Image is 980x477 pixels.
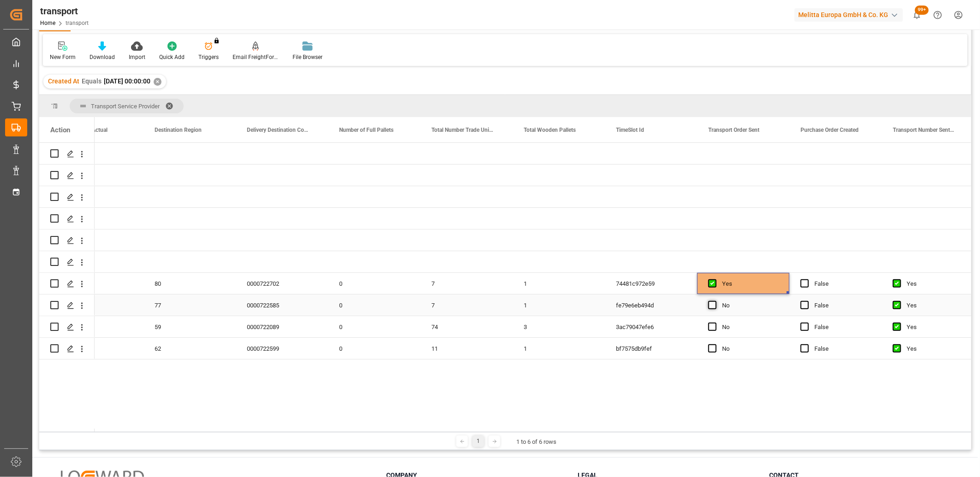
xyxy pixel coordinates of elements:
div: 0000722599 [236,338,328,359]
div: 1 [472,436,484,447]
div: 0 [328,316,420,337]
div: Press SPACE to select this row. [39,143,95,165]
span: Transport Service Provider [91,103,160,110]
span: Equals [82,77,102,85]
div: Press SPACE to select this row. [39,186,95,208]
span: Total Number Trade Units [431,127,493,133]
a: Home [40,20,55,26]
div: New Form [50,53,76,61]
span: Total Wooden Pallets [524,127,576,133]
div: Download [90,53,115,61]
div: 7 [420,294,513,316]
div: 0000722089 [236,316,328,337]
div: Press SPACE to select this row. [39,208,95,230]
div: 11 [420,338,513,359]
div: 74481c972e59 [605,273,697,294]
div: No [722,338,778,359]
div: 0 [328,294,420,316]
div: Press SPACE to select this row. [39,251,95,273]
span: Delivery Destination Code [247,127,309,133]
div: Yes [907,273,963,294]
span: Number of Full Pallets [339,127,394,133]
div: Press SPACE to select this row. [39,316,95,338]
span: Transport Order Sent [708,127,759,133]
span: 99+ [915,6,929,15]
div: 77 [143,294,236,316]
div: 0 [328,338,420,359]
div: Press SPACE to select this row. [39,165,95,186]
span: TimeSlot Id [616,127,644,133]
div: Press SPACE to select this row. [39,230,95,251]
div: 1 [513,294,605,316]
div: Press SPACE to select this row. [39,273,95,294]
div: 3ac79047efe6 [605,316,697,337]
div: transport [40,4,89,18]
div: Melitta Europa GmbH & Co. KG [795,8,903,22]
div: bf7575db9fef [605,338,697,359]
button: Help Center [927,5,948,25]
div: Quick Add [159,53,185,61]
div: fe79e6eb494d [605,294,697,316]
div: 7 [420,273,513,294]
div: 1 to 6 of 6 rows [516,437,556,447]
div: ✕ [154,78,161,86]
div: False [814,295,871,316]
span: Destination Region [155,127,202,133]
div: File Browser [293,53,323,61]
div: Yes [907,338,963,359]
button: Melitta Europa GmbH & Co. KG [795,6,907,24]
div: 80 [143,273,236,294]
div: 59 [143,316,236,337]
div: 0000722585 [236,294,328,316]
button: show 100 new notifications [907,5,927,25]
span: Purchase Order Created [801,127,859,133]
div: Action [50,126,70,134]
div: 0 [328,273,420,294]
div: 62 [143,338,236,359]
div: Press SPACE to select this row. [39,338,95,359]
span: [DATE] 00:00:00 [104,77,150,85]
span: Transport Number Sent SAP [893,127,955,133]
div: 3 [513,316,605,337]
div: Yes [722,273,778,294]
div: No [722,317,778,338]
div: False [814,273,871,294]
div: False [814,317,871,338]
div: 74 [420,316,513,337]
div: False [814,338,871,359]
div: Press SPACE to select this row. [39,294,95,316]
div: Yes [907,295,963,316]
div: 0000722702 [236,273,328,294]
div: No [722,295,778,316]
div: Yes [907,317,963,338]
div: 1 [513,338,605,359]
div: Import [129,53,145,61]
div: Email FreightForwarders [233,53,279,61]
div: 1 [513,273,605,294]
span: Created At [48,77,79,85]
